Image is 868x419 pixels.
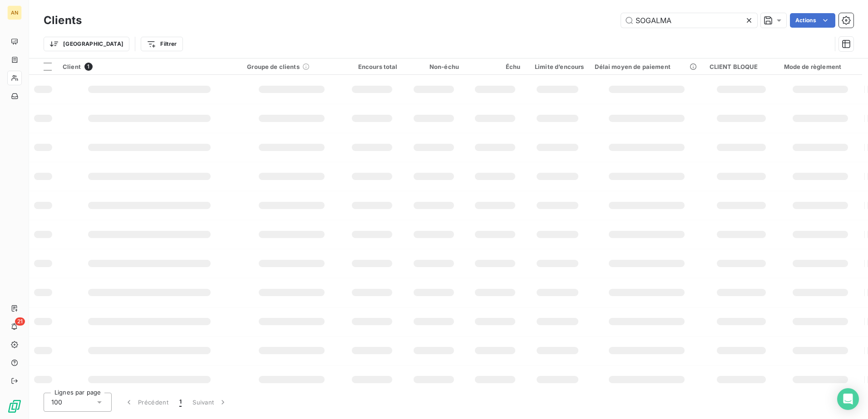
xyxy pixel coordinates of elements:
span: 1 [84,63,93,71]
span: Groupe de clients [247,63,300,70]
button: 1 [174,393,187,412]
span: 21 [15,317,25,326]
img: Logo LeanPay [7,399,22,414]
div: AN [7,5,22,20]
div: Non-échu [409,63,459,70]
button: [GEOGRAPHIC_DATA] [44,37,129,51]
button: Précédent [119,393,174,412]
span: 100 [51,398,62,407]
div: Limite d’encours [531,63,584,70]
button: Actions [790,13,835,28]
input: Rechercher [621,13,757,28]
div: Encours total [347,63,397,70]
div: CLIENT BLOQUE [710,63,773,70]
button: Suivant [187,393,233,412]
div: Délai moyen de paiement [595,63,698,70]
div: Open Intercom Messenger [837,388,859,410]
span: Client [63,63,81,70]
h3: Clients [44,12,82,29]
div: Échu [470,63,520,70]
span: 1 [179,398,182,407]
div: Mode de règlement [784,63,857,70]
button: Filtrer [141,37,182,51]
